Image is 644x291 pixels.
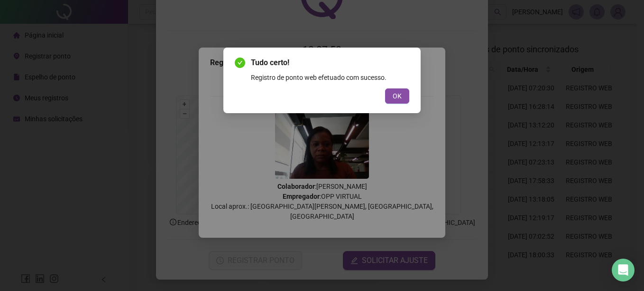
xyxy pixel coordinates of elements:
[393,91,402,101] span: OK
[251,57,409,68] span: Tudo certo!
[235,58,245,68] span: check-circle
[385,88,409,104] button: OK
[612,259,635,281] div: Open Intercom Messenger
[251,72,409,83] div: Registro de ponto web efetuado com sucesso.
